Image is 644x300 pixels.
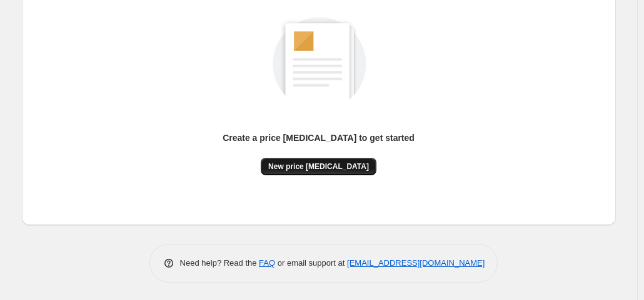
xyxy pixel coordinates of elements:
span: New price [MEDICAL_DATA] [268,162,369,172]
a: FAQ [259,258,275,268]
span: or email support at [275,258,347,268]
span: Need help? Read the [180,258,259,268]
button: New price [MEDICAL_DATA] [261,158,376,175]
p: Create a price [MEDICAL_DATA] to get started [223,132,415,144]
a: [EMAIL_ADDRESS][DOMAIN_NAME] [347,258,485,268]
